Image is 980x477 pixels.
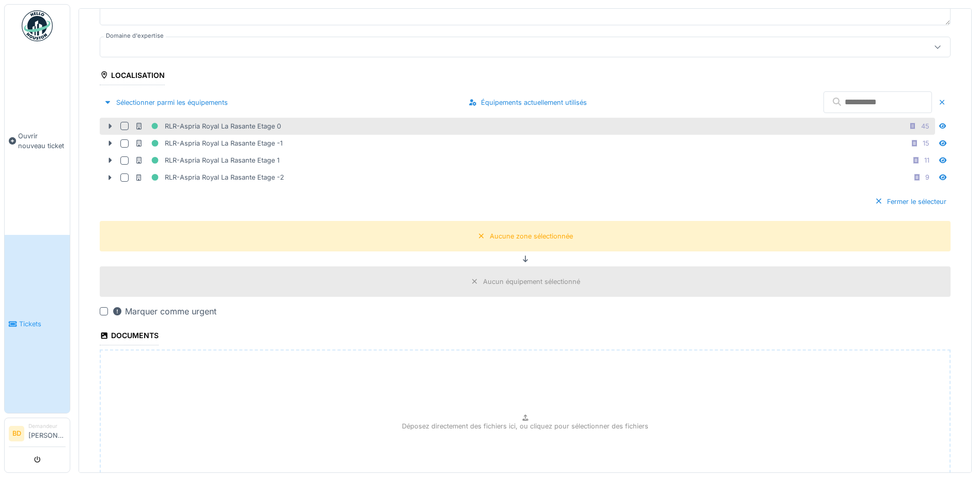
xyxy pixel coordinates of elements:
div: RLR-Aspria Royal La Rasante Etage -2 [135,171,284,184]
div: 11 [924,155,929,165]
div: RLR-Aspria Royal La Rasante Etage 0 [135,120,281,133]
li: BD [9,426,24,441]
div: 15 [923,138,929,148]
p: Déposez directement des fichiers ici, ou cliquez pour sélectionner des fichiers [402,421,648,431]
div: Fermer le sélecteur [870,195,951,209]
img: Badge_color-CXgf-gQk.svg [22,10,53,41]
div: RLR-Aspria Royal La Rasante Etage 1 [135,154,279,167]
div: Localisation [100,68,165,85]
label: Domaine d'expertise [104,31,166,40]
a: Ouvrir nouveau ticket [5,47,70,235]
div: Marquer comme urgent [112,305,216,317]
a: BD Demandeur[PERSON_NAME] [9,422,66,447]
div: Sélectionner parmi les équipements [100,96,232,109]
span: Ouvrir nouveau ticket [18,131,66,151]
div: 9 [925,172,929,182]
a: Tickets [5,235,70,413]
div: Demandeur [28,422,66,430]
div: RLR-Aspria Royal La Rasante Etage -1 [135,137,283,150]
div: Aucune zone sélectionnée [490,231,573,241]
div: Équipements actuellement utilisés [464,96,591,109]
div: Documents [100,328,159,345]
div: Aucun équipement sélectionné [483,277,580,287]
span: Tickets [19,319,66,329]
li: [PERSON_NAME] [28,422,66,444]
div: 45 [921,121,929,131]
